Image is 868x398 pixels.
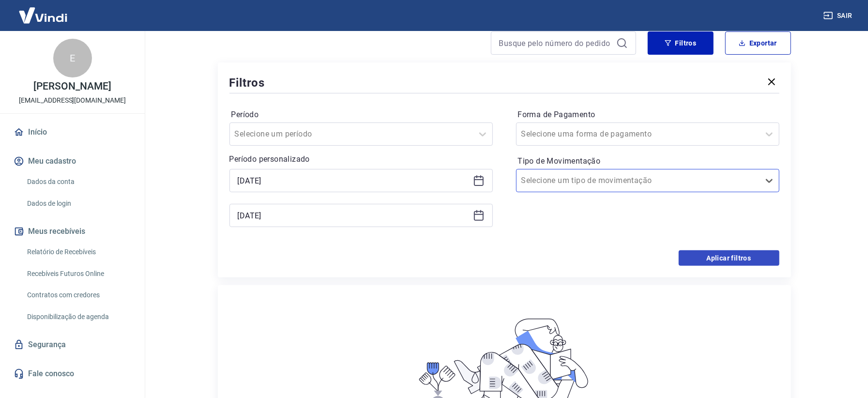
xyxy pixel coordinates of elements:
a: Dados da conta [23,172,133,192]
a: Início [12,122,133,143]
button: Exportar [725,31,791,55]
a: Disponibilização de agenda [23,307,133,327]
p: [EMAIL_ADDRESS][DOMAIN_NAME] [19,95,126,106]
img: Vindi [12,0,75,30]
input: Busque pelo número do pedido [499,36,612,50]
a: Recebíveis Futuros Online [23,264,133,284]
a: Fale conosco [12,363,133,384]
p: [PERSON_NAME] [33,81,111,92]
div: E [53,39,92,77]
a: Relatório de Recebíveis [23,242,133,262]
button: Meus recebíveis [12,221,133,242]
button: Sair [822,7,856,25]
label: Forma de Pagamento [518,109,777,121]
p: Período personalizado [229,153,493,165]
h5: Filtros [229,75,265,91]
label: Tipo de Movimentação [518,155,777,167]
a: Segurança [12,334,133,355]
button: Aplicar filtros [679,250,779,266]
input: Data final [238,208,469,223]
a: Dados de login [23,194,133,214]
button: Filtros [648,31,714,55]
input: Data inicial [238,173,469,188]
a: Contratos com credores [23,285,133,305]
label: Período [231,109,491,121]
button: Meu cadastro [12,151,133,172]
